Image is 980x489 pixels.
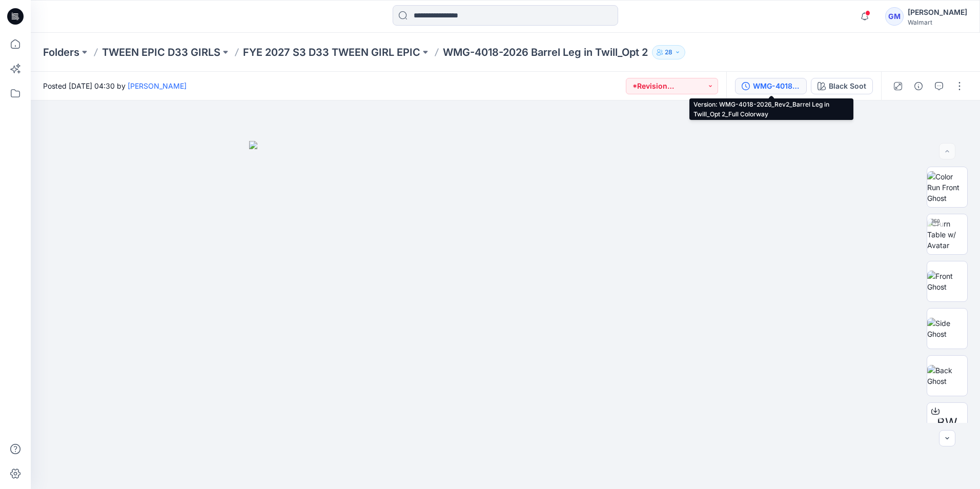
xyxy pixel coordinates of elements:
span: Posted [DATE] 04:30 by [43,80,187,91]
img: Side Ghost [927,318,967,339]
button: Black Soot [811,78,873,94]
img: Color Run Front Ghost [927,171,967,203]
button: Details [910,78,927,94]
div: WMG-4018-2026_Rev2_Barrel Leg in Twill_Opt 2_Full Colorway [753,80,800,92]
p: WMG-4018-2026 Barrel Leg in Twill_Opt 2 [443,45,648,59]
img: Turn Table w/ Avatar [927,218,967,251]
a: TWEEN EPIC D33 GIRLS [102,45,220,59]
a: [PERSON_NAME] [128,81,187,90]
div: GM [885,7,904,26]
a: FYE 2027 S3 D33 TWEEN GIRL EPIC [243,45,420,59]
img: eyJhbGciOiJIUzI1NiIsImtpZCI6IjAiLCJzbHQiOiJzZXMiLCJ0eXAiOiJKV1QifQ.eyJkYXRhIjp7InR5cGUiOiJzdG9yYW... [249,141,762,489]
div: Black Soot [829,80,866,92]
button: WMG-4018-2026_Rev2_Barrel Leg in Twill_Opt 2_Full Colorway [735,78,807,94]
span: BW [937,414,957,432]
img: Front Ghost [927,271,967,292]
img: Back Ghost [927,365,967,386]
a: Folders [43,45,79,59]
div: Walmart [908,18,967,26]
p: 28 [665,47,672,58]
button: 28 [652,45,685,59]
div: [PERSON_NAME] [908,6,967,18]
